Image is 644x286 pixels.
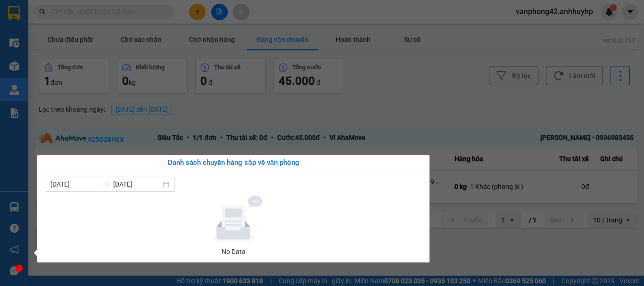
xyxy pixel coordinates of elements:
[102,180,109,188] span: to
[113,179,161,189] input: Đến ngày
[50,179,98,189] input: Từ ngày
[102,180,109,188] span: swap-right
[49,246,418,257] div: No Data
[45,157,422,169] div: Danh sách chuyến hàng sắp về văn phòng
